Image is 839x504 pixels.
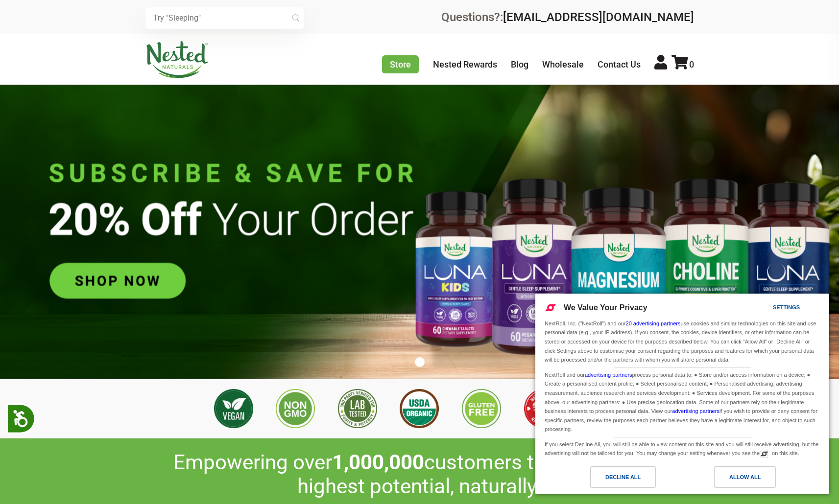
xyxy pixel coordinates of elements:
a: 20 advertising partners [626,321,681,326]
img: Made with Love [524,389,563,428]
a: advertising partners [585,372,632,378]
div: If you select Decline All, you will still be able to view content on this site and you will still... [543,437,822,459]
img: Vegan [214,389,253,428]
a: [EMAIL_ADDRESS][DOMAIN_NAME] [503,10,694,24]
div: Settings [773,302,800,313]
span: 1,000,000 [332,450,424,474]
input: Try "Sleeping" [145,7,304,29]
a: 0 [671,59,694,69]
a: Blog [511,59,528,69]
a: Store [382,55,419,73]
div: Allow All [729,472,761,482]
div: Questions?: [441,11,694,23]
a: Settings [756,299,779,318]
a: Decline All [541,466,682,493]
img: Gluten Free [462,389,501,428]
div: NextRoll and our process personal data to: ● Store and/or access information on a device; ● Creat... [543,368,822,435]
div: Decline All [605,472,641,482]
img: 3rd Party Lab Tested [338,389,377,428]
div: NextRoll, Inc. ("NextRoll") and our use cookies and similar technologies on this site and use per... [543,318,822,366]
a: Contact Us [598,59,641,69]
img: Nested Naturals [145,41,209,78]
a: Wholesale [542,59,584,69]
span: We Value Your Privacy [564,303,647,312]
button: 1 of 1 [415,357,425,367]
span: 0 [689,59,694,69]
img: USDA Organic [400,389,439,428]
img: Non GMO [276,389,315,428]
a: Nested Rewards [433,59,497,69]
h2: Empowering over customers to achieve their highest potential, naturally! [145,451,694,498]
a: advertising partners [672,408,719,414]
a: Allow All [682,466,823,493]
